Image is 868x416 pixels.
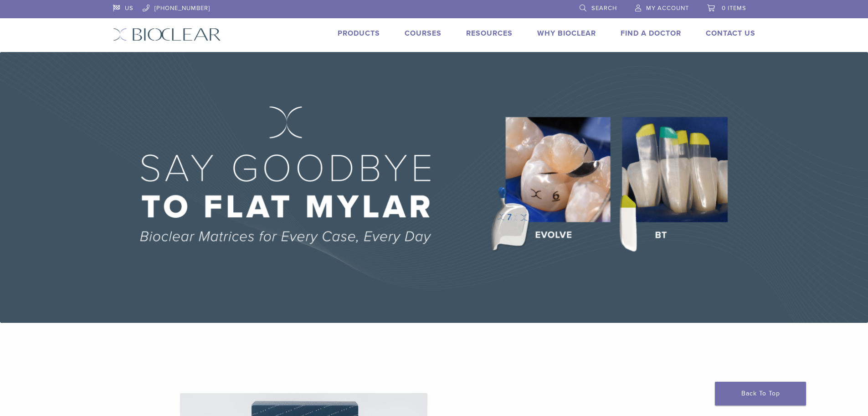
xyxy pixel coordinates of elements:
[715,382,806,405] a: Back To Top
[537,29,596,38] a: Why Bioclear
[646,5,689,12] span: My Account
[113,28,221,41] img: Bioclear
[591,5,617,12] span: Search
[338,29,380,38] a: Products
[621,29,681,38] a: Find A Doctor
[722,5,746,12] span: 0 items
[706,29,755,38] a: Contact Us
[466,29,513,38] a: Resources
[405,29,442,38] a: Courses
